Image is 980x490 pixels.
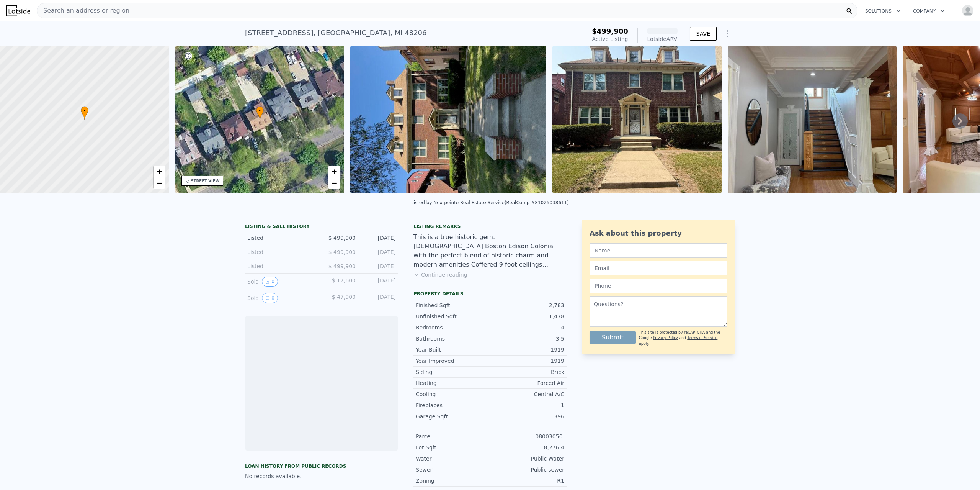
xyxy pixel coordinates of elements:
span: $ 499,900 [328,263,356,269]
div: Heating [416,379,490,387]
span: + [332,167,337,176]
span: • [256,107,264,114]
div: • [256,106,264,120]
a: Zoom out [154,177,165,189]
button: View historical data [262,293,278,303]
div: Lotside ARV [647,35,678,43]
div: This is a true historic gem. [DEMOGRAPHIC_DATA] Boston Edison Colonial with the perfect blend of ... [413,233,567,269]
div: Year Built [416,346,490,354]
input: Name [590,243,727,258]
div: Sold [247,277,315,287]
button: Solutions [859,4,907,18]
div: Central A/C [490,390,564,398]
button: SAVE [690,27,717,41]
div: 8,276.4 [490,444,564,451]
div: 1 [490,402,564,409]
span: Search an address or region [37,6,129,15]
div: Cooling [416,390,490,398]
span: • [81,107,88,114]
div: Year Improved [416,357,490,365]
span: $ 17,600 [332,277,356,284]
div: 396 [490,413,564,420]
div: 1919 [490,357,564,365]
div: Property details [413,291,567,297]
div: 08003050. [490,433,564,440]
a: Terms of Service [687,336,717,340]
div: 4 [490,324,564,331]
a: Zoom in [328,166,340,177]
div: 1,478 [490,313,564,320]
div: Water [416,455,490,462]
div: Sold [247,293,315,303]
div: Finished Sqft [416,302,490,309]
span: − [157,178,162,188]
div: Bathrooms [416,335,490,343]
button: Show Options [720,26,735,41]
div: Listed [247,248,315,256]
span: Active Listing [592,36,628,42]
a: Privacy Policy [653,336,678,340]
div: Listed [247,262,315,270]
button: View historical data [262,277,278,287]
div: Public Water [490,455,564,462]
img: Sale: 167332999 Parcel: 49187530 [728,46,897,193]
div: Bedrooms [416,324,490,331]
div: Fireplaces [416,402,490,409]
div: 1919 [490,346,564,354]
div: Public sewer [490,466,564,474]
input: Email [590,261,727,275]
div: [DATE] [362,248,396,256]
img: avatar [962,5,974,17]
div: R1 [490,477,564,485]
span: $ 47,900 [332,294,356,300]
a: Zoom in [154,166,165,177]
div: Brick [490,368,564,376]
div: Siding [416,368,490,376]
div: Parcel [416,433,490,440]
div: Listing remarks [413,223,567,229]
span: − [332,178,337,188]
div: Lot Sqft [416,444,490,451]
div: Ask about this property [590,228,727,239]
button: Continue reading [413,271,467,279]
div: [DATE] [362,277,396,287]
a: Zoom out [328,177,340,189]
input: Phone [590,279,727,293]
div: This site is protected by reCAPTCHA and the Google and apply. [639,330,727,346]
div: STREET VIEW [191,178,220,184]
div: 2,783 [490,302,564,309]
div: [DATE] [362,293,396,303]
div: Unfinished Sqft [416,313,490,320]
div: Listed by Nextpointe Real Estate Service (RealComp #81025038611) [411,200,569,205]
div: Listed [247,234,315,242]
div: [DATE] [362,262,396,270]
span: + [157,167,162,176]
span: $499,900 [592,27,628,35]
div: [STREET_ADDRESS] , [GEOGRAPHIC_DATA] , MI 48206 [245,28,426,38]
div: • [81,106,88,120]
div: Garage Sqft [416,413,490,420]
div: Sewer [416,466,490,474]
div: 3.5 [490,335,564,343]
button: Company [907,4,951,18]
span: $ 499,900 [328,249,356,255]
img: Sale: 167332999 Parcel: 49187530 [350,46,546,193]
span: $ 499,900 [328,235,356,241]
img: Lotside [6,5,30,16]
button: Submit [590,331,636,344]
div: [DATE] [362,234,396,242]
div: Loan history from public records [245,463,398,469]
div: Forced Air [490,379,564,387]
div: Zoning [416,477,490,485]
div: LISTING & SALE HISTORY [245,223,398,231]
img: Sale: 167332999 Parcel: 49187530 [552,46,722,193]
div: No records available. [245,472,398,480]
